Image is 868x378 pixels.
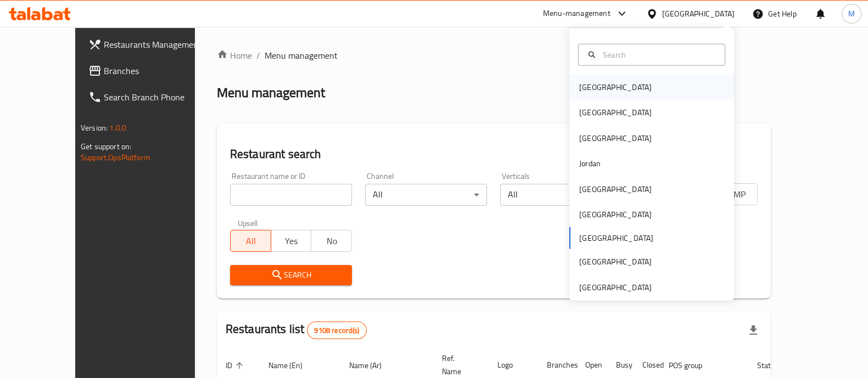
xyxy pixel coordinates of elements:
span: Status [757,359,793,372]
h2: Restaurants list [226,321,367,339]
span: No [316,233,348,249]
a: Home [217,49,252,62]
div: [GEOGRAPHIC_DATA] [579,81,652,93]
div: All [365,184,487,206]
div: [GEOGRAPHIC_DATA] [579,106,652,119]
span: Yes [276,233,307,249]
a: Support.OpsPlatform [81,150,150,165]
button: Yes [271,230,312,252]
a: Restaurants Management [80,31,220,58]
div: All [500,184,622,206]
span: Ref. Name [442,352,475,378]
span: Name (Ar) [349,359,396,372]
div: [GEOGRAPHIC_DATA] [579,281,652,294]
button: TMP [716,183,758,205]
h2: Restaurant search [230,146,758,162]
span: ID [226,359,247,372]
button: All [230,230,271,252]
button: No [311,230,352,252]
a: Branches [80,58,220,84]
span: TMP [721,187,753,202]
div: [GEOGRAPHIC_DATA] [579,208,652,221]
span: Search Branch Phone [104,91,211,104]
nav: breadcrumb [217,49,771,62]
div: Export file [740,317,766,343]
span: Version: [81,121,108,135]
span: Get support on: [81,139,131,154]
input: Search [598,48,718,60]
a: Search Branch Phone [80,84,220,110]
span: Search [239,268,343,282]
div: [GEOGRAPHIC_DATA] [662,8,735,20]
span: Restaurants Management [104,38,211,51]
span: 9108 record(s) [307,325,366,336]
span: Branches [104,64,211,77]
label: Upsell [238,219,258,227]
li: / [256,49,260,62]
span: M [848,8,855,20]
div: [GEOGRAPHIC_DATA] [579,132,652,144]
div: [GEOGRAPHIC_DATA] [579,183,652,195]
span: 1.0.0 [109,121,126,135]
div: Jordan [579,157,601,170]
h2: Menu management [217,84,325,101]
div: Menu-management [543,7,611,20]
div: Total records count [307,321,366,339]
button: Search [230,265,352,285]
div: [GEOGRAPHIC_DATA] [579,256,652,268]
span: All [235,233,267,249]
span: POS group [669,359,716,372]
span: Menu management [265,49,338,62]
span: Name (En) [268,359,317,372]
input: Search for restaurant name or ID.. [230,184,352,206]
